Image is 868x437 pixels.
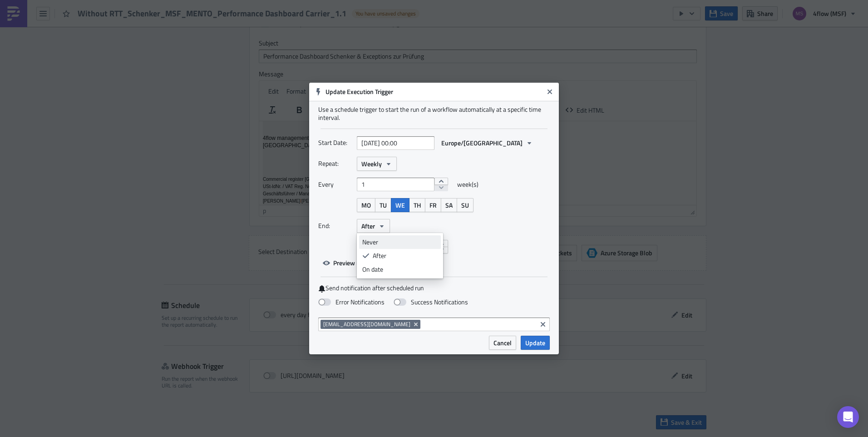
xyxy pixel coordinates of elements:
span: Ι [60,21,62,27]
button: SU [457,198,473,212]
span: Weekly [361,159,382,169]
span: TU [380,200,387,210]
button: MO [357,198,375,212]
button: TU [375,198,391,212]
span: Ι [104,14,105,20]
span: 20097 [GEOGRAPHIC_DATA] [4,14,121,27]
label: End: [318,219,352,233]
span: Commercial register [GEOGRAPHIC_DATA], HRB 11908 USt-IdNr. / VAT Reg. No.: DE 269 735 658 Geschäf... [4,55,119,82]
label: Send notification after scheduled run [318,284,550,293]
span: 4flow management GmbH [4,14,67,20]
label: Start Date: [318,136,352,149]
label: Success Notifications [394,298,468,306]
button: Europe/[GEOGRAPHIC_DATA] [437,136,538,150]
button: Remove Tag [412,320,420,329]
label: Error Notifications [318,298,385,306]
button: Preview next scheduled runs [318,256,417,270]
span: Amsinckstr. 57 [69,14,104,20]
span: Update [525,338,545,348]
span: TH [414,200,421,210]
button: decrement [434,184,448,192]
div: Never [362,238,438,247]
input: YYYY-MM-DD HH:mm [357,136,434,150]
div: Open Intercom Messenger [837,406,859,428]
h6: Update Execution Trigger [325,88,543,96]
span: Cancel [493,338,512,348]
div: Use a schedule trigger to start the run of a workflow automatically at a specific time interval. [318,105,550,122]
button: Close [543,85,557,99]
span: Europe/[GEOGRAPHIC_DATA] [441,138,523,148]
span: SU [461,200,469,210]
span: After [361,221,375,231]
label: Every [318,178,352,191]
span: Ι [67,14,68,20]
button: TH [409,198,425,212]
button: After [357,219,390,233]
span: Preview next scheduled runs [333,258,413,268]
button: Update [521,336,550,350]
div: After [373,251,438,260]
span: [PERSON_NAME] [42,77,79,82]
span: WE [395,200,405,210]
button: FR [425,198,441,212]
span: FR [429,200,437,210]
button: Cancel [489,336,516,350]
span: [EMAIL_ADDRESS][DOMAIN_NAME] [323,321,410,328]
span: SA [445,200,453,210]
span: week(s) [457,178,478,191]
button: Weekly [357,157,397,171]
button: increment [434,178,448,185]
span: [PERSON_NAME] [81,77,118,82]
button: WE [391,198,409,212]
span: [GEOGRAPHIC_DATA] [62,21,118,27]
div: On date [362,265,438,274]
span: I [79,77,81,82]
button: Clear selected items [538,319,548,330]
span: MO [361,200,371,210]
span: I [41,77,42,82]
label: Repeat: [318,157,352,170]
button: SA [441,198,457,212]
